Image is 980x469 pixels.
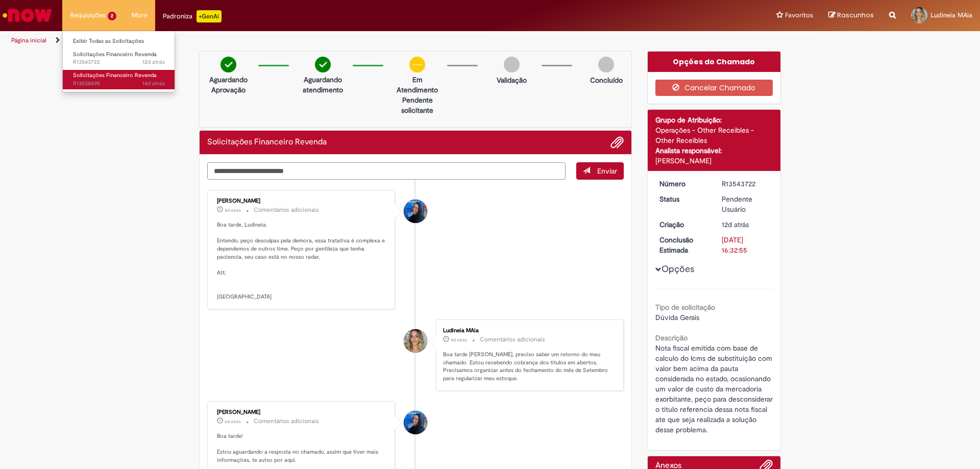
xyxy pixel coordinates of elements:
span: Enviar [597,166,617,176]
p: Em Atendimento [393,75,442,95]
img: circle-minus.png [409,57,425,72]
b: Tipo de solicitação [655,303,715,312]
b: Descrição [655,333,688,342]
span: 12d atrás [142,58,165,66]
p: Boa tarde [PERSON_NAME], preciso saber um retorno do meu chamado. Estou recebendo cobrança dos tí... [443,351,613,383]
a: Aberto R13543722 : Solicitações Financeiro Revenda [63,49,175,68]
div: Analista responsável: [655,145,773,156]
span: 6d atrás [225,418,241,425]
ul: Trilhas de página [8,31,646,50]
img: img-circle-grey.png [504,57,520,72]
span: 12d atrás [722,220,749,229]
small: Comentários adicionais [254,206,319,214]
span: Ludineia MAia [930,11,972,19]
span: Solicitações Financeiro Revenda [73,51,157,58]
a: Página inicial [11,36,46,44]
time: 25/09/2025 15:11:24 [225,207,241,213]
div: Ludineia MAia [443,328,613,334]
time: 16/09/2025 09:56:03 [142,80,165,87]
p: +GenAi [197,10,222,22]
div: [DATE] 16:32:55 [722,235,769,255]
ul: Requisições [62,31,175,92]
small: Comentários adicionais [254,417,319,426]
img: check-circle-green.png [315,57,331,72]
a: Rascunhos [828,11,874,20]
p: Aguardando atendimento [298,75,348,95]
img: check-circle-green.png [220,57,236,72]
span: Favoritos [785,10,813,20]
img: img-circle-grey.png [598,57,614,72]
span: 4d atrás [451,337,467,343]
div: 17/09/2025 13:50:21 [722,219,769,230]
time: 25/09/2025 14:56:25 [451,337,467,343]
small: Comentários adicionais [480,335,545,344]
div: Pendente Usuário [722,194,769,214]
div: Luana Albuquerque [404,200,427,223]
dt: Número [652,179,715,189]
button: Cancelar Chamado [655,80,773,96]
div: [PERSON_NAME] [655,156,773,166]
img: ServiceNow [1,5,54,26]
span: Dúvida Gerais [655,313,699,322]
p: Pendente solicitante [393,95,442,115]
p: Boa tarde, Ludineia. Entendo, peço desculpas pela demora, essa tratativa é complexa e dependemos ... [217,221,387,301]
div: Padroniza [163,10,222,22]
span: Nota fiscal emitida com base de calculo do Icms de substituição com valor bem acima da pauta cons... [655,343,775,434]
div: Operações - Other Receibles - Other Receibles [655,125,773,145]
time: 23/09/2025 13:07:40 [225,418,241,425]
span: Rascunhos [837,10,874,20]
time: 17/09/2025 13:50:24 [142,58,165,66]
time: 17/09/2025 13:50:21 [722,220,749,229]
a: Exibir Todas as Solicitações [63,36,175,47]
dt: Conclusão Estimada [652,235,715,255]
textarea: Digite sua mensagem aqui... [207,162,566,180]
span: More [132,10,148,20]
button: Enviar [576,162,624,180]
h2: Solicitações Financeiro Revenda Histórico de tíquete [207,138,327,147]
div: Grupo de Atribuição: [655,115,773,125]
div: R13543722 [722,179,769,189]
span: Solicitações Financeiro Revenda [73,71,157,79]
span: 4d atrás [225,207,241,213]
a: Aberto R13538495 : Solicitações Financeiro Revenda [63,70,175,89]
p: Aguardando Aprovação [204,75,253,95]
span: 2 [108,12,116,20]
div: Opções do Chamado [648,52,781,72]
span: R13538495 [73,80,165,88]
div: [PERSON_NAME] [217,409,387,415]
dt: Criação [652,219,715,230]
p: Validação [497,75,527,85]
dt: Status [652,194,715,204]
span: Requisições [70,10,106,20]
p: Concluído [590,75,623,85]
div: [PERSON_NAME] [217,198,387,204]
div: Luana Albuquerque [404,411,427,434]
button: Adicionar anexos [610,136,624,149]
div: Ludineia MAia [404,329,427,353]
span: R13543722 [73,58,165,66]
span: 14d atrás [142,80,165,87]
